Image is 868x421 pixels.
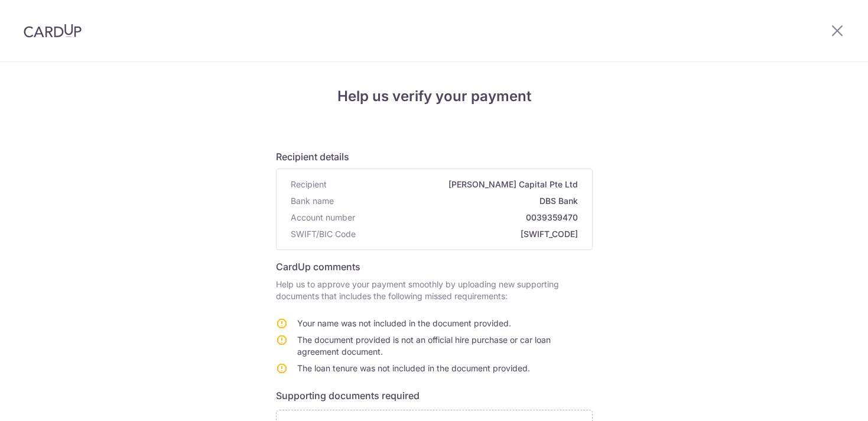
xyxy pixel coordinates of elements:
[276,388,593,403] h6: Supporting documents required
[291,179,327,190] span: Recipient
[297,363,530,373] span: The loan tenure was not included in the document provided.
[360,228,578,240] span: [SWIFT_CODE]
[291,228,356,240] span: SWIFT/BIC Code
[297,335,551,357] span: The document provided is not an official hire purchase or car loan agreement document.
[331,179,578,190] span: [PERSON_NAME] Capital Pte Ltd
[276,260,593,274] h6: CardUp comments
[339,195,578,207] span: DBS Bank
[297,318,511,328] span: Your name was not included in the document provided.
[291,212,355,224] span: Account number
[24,24,82,38] img: CardUp
[291,195,334,207] span: Bank name
[276,86,593,107] h4: Help us verify your payment
[360,212,578,224] span: 0039359470
[276,150,593,164] h6: Recipient details
[276,278,593,302] p: Help us to approve your payment smoothly by uploading new supporting documents that includes the ...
